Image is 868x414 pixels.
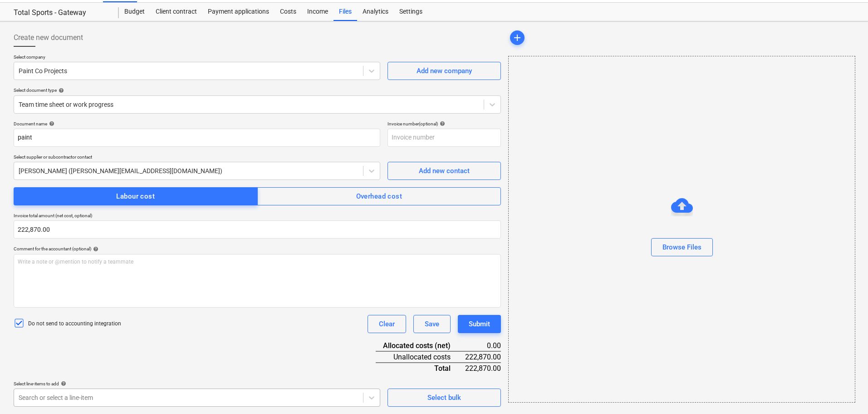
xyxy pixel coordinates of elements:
div: Save [425,318,439,330]
div: Overhead cost [356,190,402,202]
div: Total Sports - Gateway [14,8,108,18]
button: Save [413,315,451,333]
a: Costs [275,3,302,21]
a: Budget [119,3,150,21]
div: Invoice number (optional) [387,121,501,127]
a: Client contract [150,3,202,21]
button: Clear [368,315,406,333]
a: Analytics [357,3,394,21]
button: Select bulk [387,389,501,407]
p: Invoice total amount (net cost, optional) [14,213,501,220]
input: Invoice number [387,129,501,147]
div: Unallocated costs [376,351,465,363]
div: Labour cost [116,190,155,202]
div: Select line-items to add [14,381,380,387]
div: Total [376,363,465,374]
button: Labour cost [14,187,258,205]
p: Select supplier or subcontractor contact [14,154,380,162]
button: Browse Files [651,238,713,256]
div: Select document type [14,87,501,93]
p: Select company [14,54,380,62]
div: Browse Files [662,241,701,253]
div: Clear [379,318,395,330]
iframe: Chat Widget [823,370,868,414]
a: Income [302,3,333,21]
div: 222,870.00 [465,351,501,363]
div: Add new company [417,65,472,77]
span: help [91,246,98,252]
div: Document name [14,121,380,127]
span: help [47,121,54,126]
div: Add new contact [419,165,470,177]
div: Select bulk [427,392,461,404]
div: Submit [469,318,490,330]
a: Files [333,3,357,21]
a: Settings [394,3,428,21]
a: Payment applications [202,3,275,21]
button: Overhead cost [257,187,501,205]
input: Invoice total amount (net cost, optional) [14,220,501,239]
div: Allocated costs (net) [376,340,465,351]
div: Browse Files [508,56,855,403]
p: Do not send to accounting integration [28,320,121,328]
span: help [59,381,66,386]
span: help [438,121,445,126]
span: Create new document [14,32,83,43]
button: Submit [458,315,501,333]
button: Add new contact [387,162,501,180]
button: Add new company [387,62,501,80]
input: Document name [14,129,380,147]
div: 0.00 [465,340,501,351]
span: help [57,88,64,93]
div: 222,870.00 [465,363,501,374]
div: Comment for the accountant (optional) [14,246,501,252]
span: add [512,32,523,43]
